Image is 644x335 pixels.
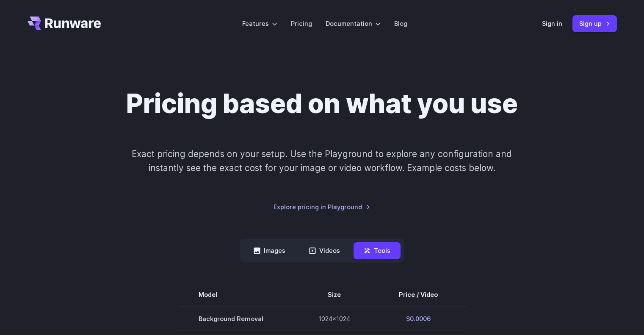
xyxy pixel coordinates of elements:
[542,19,562,28] a: Sign in
[394,19,407,28] a: Blog
[126,88,518,120] h1: Pricing based on what you use
[370,307,466,331] td: $0.0006
[298,307,370,331] td: 1024x1024
[354,242,401,259] button: Tools
[299,242,350,259] button: Videos
[116,147,528,175] p: Exact pricing depends on your setup. Use the Playground to explore any configuration and instantl...
[274,202,370,212] a: Explore pricing in Playground
[178,283,298,307] th: Model
[242,19,277,28] label: Features
[243,242,296,259] button: Images
[298,283,370,307] th: Size
[370,283,466,307] th: Price / Video
[178,307,298,331] td: Background Removal
[572,15,617,32] a: Sign up
[28,17,101,30] a: Go to /
[326,19,381,28] label: Documentation
[291,19,312,28] a: Pricing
